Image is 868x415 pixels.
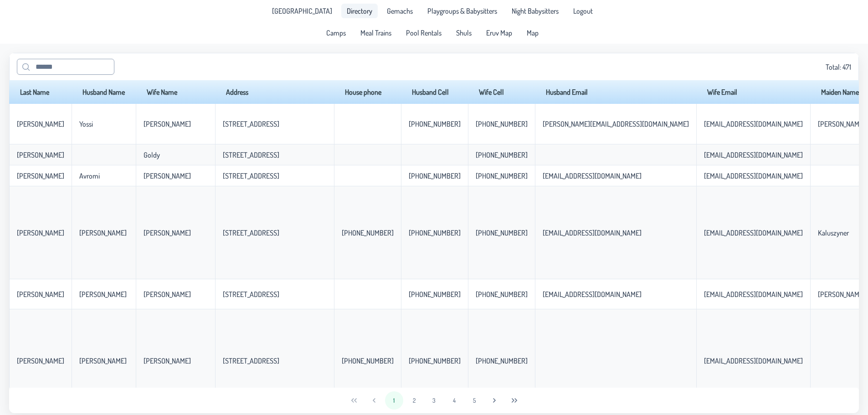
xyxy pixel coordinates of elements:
button: 4 [445,391,463,410]
p-celleditor: [STREET_ADDRESS] [223,171,279,180]
span: Playgroups & Babysitters [427,7,497,15]
span: Eruv Map [486,29,512,36]
p-celleditor: Avromi [79,171,100,180]
p-celleditor: [EMAIL_ADDRESS][DOMAIN_NAME] [704,290,803,299]
p-celleditor: [PERSON_NAME][EMAIL_ADDRESS][DOMAIN_NAME] [543,119,689,128]
p-celleditor: [EMAIL_ADDRESS][DOMAIN_NAME] [543,228,642,237]
a: Camps [321,26,351,40]
p-celleditor: [PHONE_NUMBER] [476,228,528,237]
p-celleditor: [PERSON_NAME] [818,119,865,128]
span: Shuls [456,29,472,36]
li: Logout [568,4,598,18]
a: Map [521,26,544,40]
p-celleditor: [PHONE_NUMBER] [476,119,528,128]
p-celleditor: [STREET_ADDRESS] [223,290,279,299]
p-celleditor: [PHONE_NUMBER] [476,290,528,299]
p-celleditor: [STREET_ADDRESS] [223,119,279,128]
th: House phone [334,80,401,104]
p-celleditor: [PERSON_NAME] [17,171,64,180]
li: Pine Lake Park [267,4,338,18]
p-celleditor: [PERSON_NAME] [144,228,191,237]
th: Husband Cell [401,80,468,104]
p-celleditor: [EMAIL_ADDRESS][DOMAIN_NAME] [543,290,642,299]
p-celleditor: Yossi [79,119,93,128]
p-celleditor: [PERSON_NAME] [144,356,191,365]
th: Last Name [9,80,72,104]
p-celleditor: [PHONE_NUMBER] [476,171,528,180]
button: Last Page [505,391,524,410]
th: Wife Cell [468,80,535,104]
a: [GEOGRAPHIC_DATA] [267,4,338,18]
a: Eruv Map [481,26,518,40]
p-celleditor: [PHONE_NUMBER] [342,228,394,237]
a: Shuls [451,26,477,40]
p-celleditor: [PERSON_NAME] [17,356,64,365]
button: 1 [385,391,403,410]
a: Meal Trains [355,26,397,40]
span: Camps [326,29,346,36]
a: Night Babysitters [506,4,564,18]
p-celleditor: Goldy [144,150,160,159]
p-celleditor: [EMAIL_ADDRESS][DOMAIN_NAME] [704,356,803,365]
th: Address [215,80,334,104]
th: Wife Name [136,80,215,104]
p-celleditor: [STREET_ADDRESS] [223,150,279,159]
button: 3 [425,391,443,410]
a: Gemachs [381,4,418,18]
p-celleditor: [PERSON_NAME] [144,290,191,299]
a: Pool Rentals [401,26,447,40]
p-celleditor: [PHONE_NUMBER] [342,356,394,365]
p-celleditor: [PERSON_NAME] [17,228,64,237]
span: Logout [573,7,593,15]
p-celleditor: [PERSON_NAME] [818,290,865,299]
p-celleditor: [PHONE_NUMBER] [476,150,528,159]
p-celleditor: [PERSON_NAME] [79,290,127,299]
p-celleditor: [PHONE_NUMBER] [476,356,528,365]
button: Next Page [485,391,503,410]
p-celleditor: [PHONE_NUMBER] [409,119,461,128]
p-celleditor: [PERSON_NAME] [17,150,64,159]
button: 2 [405,391,423,410]
p-celleditor: [PERSON_NAME] [79,356,127,365]
p-celleditor: [EMAIL_ADDRESS][DOMAIN_NAME] [704,171,803,180]
p-celleditor: [PERSON_NAME] [79,228,127,237]
div: Total: 471 [17,59,851,75]
p-celleditor: [EMAIL_ADDRESS][DOMAIN_NAME] [704,150,803,159]
p-celleditor: [PERSON_NAME] [17,119,64,128]
p-celleditor: [PERSON_NAME] [17,290,64,299]
p-celleditor: Kaluszyner [818,228,849,237]
p-celleditor: [PHONE_NUMBER] [409,228,461,237]
span: Map [527,29,539,36]
span: Gemachs [387,7,413,15]
a: Playgroups & Babysitters [422,4,503,18]
p-celleditor: [EMAIL_ADDRESS][DOMAIN_NAME] [704,119,803,128]
p-celleditor: [PHONE_NUMBER] [409,290,461,299]
span: Pool Rentals [406,29,442,36]
th: Wife Email [696,80,810,104]
p-celleditor: [PHONE_NUMBER] [409,356,461,365]
p-celleditor: [STREET_ADDRESS] [223,228,279,237]
span: Meal Trains [360,29,391,36]
p-celleditor: [EMAIL_ADDRESS][DOMAIN_NAME] [543,171,642,180]
p-celleditor: [PERSON_NAME] [144,119,191,128]
th: Husband Email [535,80,696,104]
a: Directory [341,4,378,18]
span: Directory [347,7,372,15]
span: [GEOGRAPHIC_DATA] [272,7,332,15]
button: 5 [465,391,483,410]
th: Husband Name [72,80,136,104]
p-celleditor: [STREET_ADDRESS] [223,356,279,365]
p-celleditor: [EMAIL_ADDRESS][DOMAIN_NAME] [704,228,803,237]
span: Night Babysitters [512,7,559,15]
p-celleditor: [PERSON_NAME] [144,171,191,180]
